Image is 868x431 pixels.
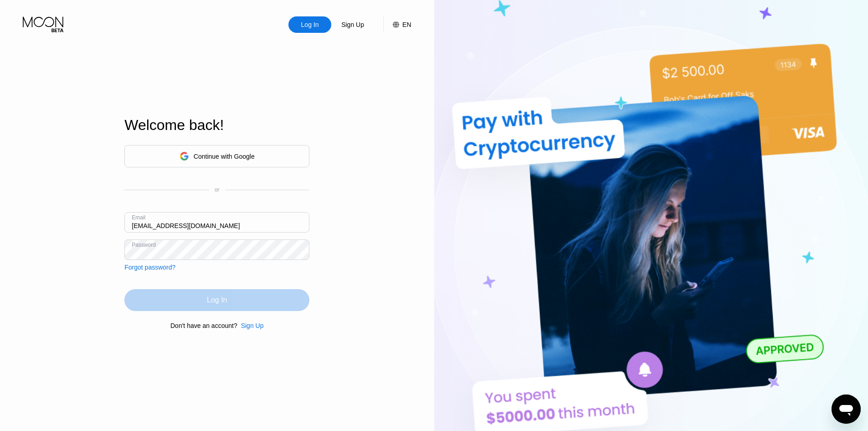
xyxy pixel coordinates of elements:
[300,20,320,29] div: Log In
[207,296,227,305] div: Log In
[832,395,861,424] iframe: Кнопка запуска окна обмена сообщениями
[124,264,175,271] div: Forgot password?
[237,322,264,329] div: Sign Up
[288,16,331,33] div: Log In
[340,20,365,29] div: Sign Up
[170,322,237,329] div: Don't have an account?
[241,322,264,329] div: Sign Up
[132,242,156,248] div: Password
[194,153,255,160] div: Continue with Google
[331,16,374,33] div: Sign Up
[383,16,411,33] div: EN
[215,187,220,193] div: or
[402,21,411,28] div: EN
[124,117,309,134] div: Welcome back!
[132,214,145,221] div: Email
[124,289,309,311] div: Log In
[124,145,309,167] div: Continue with Google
